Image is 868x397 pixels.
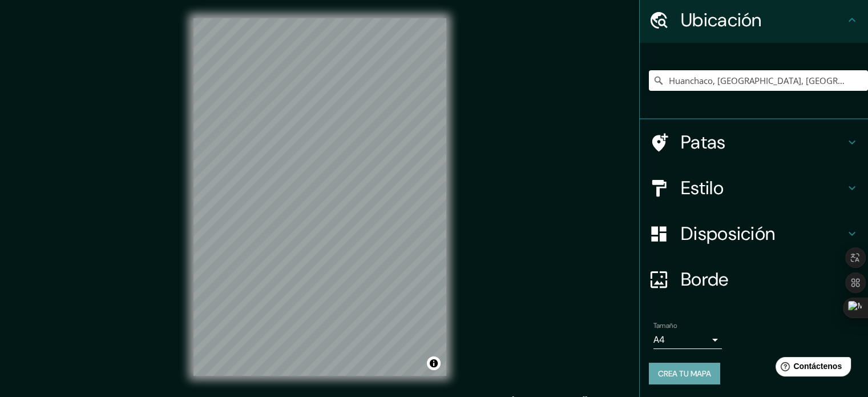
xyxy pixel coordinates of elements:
div: A4 [653,331,722,349]
font: Patas [681,130,726,154]
font: Borde [681,267,729,291]
input: Elige tu ciudad o zona [649,70,868,91]
font: Tamaño [653,321,677,330]
div: Disposición [640,211,868,256]
button: Activar o desactivar atribución [427,356,441,370]
iframe: Lanzador de widgets de ayuda [766,352,855,384]
font: Ubicación [681,8,762,32]
canvas: Mapa [193,18,446,376]
div: Borde [640,256,868,302]
font: Estilo [681,176,724,200]
font: Disposición [681,222,775,246]
font: A4 [653,334,665,346]
div: Patas [640,119,868,165]
div: Estilo [640,165,868,211]
button: Crea tu mapa [649,363,720,384]
font: Crea tu mapa [658,368,711,379]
